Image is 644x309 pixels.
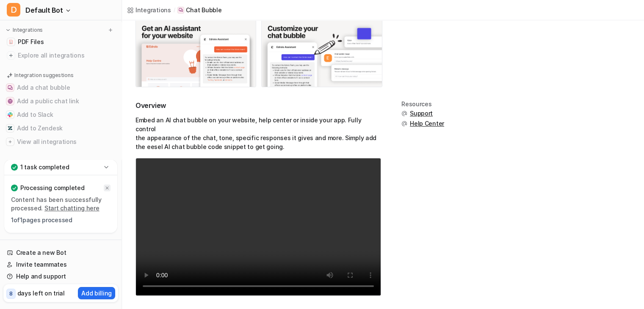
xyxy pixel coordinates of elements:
span: Support [410,109,433,118]
img: View all integrations [8,139,13,144]
a: Invite teammates [3,259,118,270]
a: Integrations [127,6,171,14]
span: Explore all integrations [18,49,115,62]
button: Add a public chat linkAdd a public chat link [3,94,118,108]
span: PDF Files [18,38,44,46]
img: Add to Zendesk [8,126,13,131]
img: expand menu [5,27,11,33]
p: 1 of 1 pages processed [11,216,111,224]
img: Add a public chat link [8,99,13,104]
img: Add to Slack [8,112,13,117]
p: Processing completed [20,184,84,192]
img: support.svg [401,121,407,127]
a: Explore all integrations [3,50,118,61]
button: Integrations [3,26,45,34]
button: View all integrationsView all integrations [3,135,118,149]
img: explore all integrations [7,51,15,60]
p: Integration suggestions [14,72,73,79]
span: D [7,3,20,17]
a: Help and support [3,270,118,282]
div: Resources [401,101,444,108]
img: PDF Files [8,39,14,44]
button: Help Center [401,119,444,128]
a: Start chatting here [44,204,100,212]
p: Content has been successfully processed. [11,196,111,212]
h2: Overview [135,101,381,110]
img: menu_add.svg [108,27,113,33]
div: Integrations [135,6,171,14]
a: Create a new Bot [3,247,118,259]
video: Your browser does not support the video tag. [135,158,381,296]
p: 8 [9,290,13,298]
button: Add to ZendeskAdd to Zendesk [3,121,118,135]
img: Add a chat bubble [8,85,13,90]
p: days left on trial [17,289,65,298]
p: 1 task completed [20,163,69,171]
p: Add billing [81,289,112,298]
span: Default Bot [25,4,63,16]
img: support.svg [401,110,407,116]
span: Help Center [410,119,444,128]
a: Chat Bubble [177,6,221,14]
p: Integrations [13,27,43,33]
p: Embed an AI chat bubble on your website, help center or inside your app. Fully control the appear... [135,116,381,151]
button: Support [401,109,444,118]
a: PDF FilesPDF Files [3,36,118,48]
button: Add a chat bubbleAdd a chat bubble [3,81,118,94]
button: Add to SlackAdd to Slack [3,108,118,121]
span: / [174,6,175,14]
button: Add billing [78,287,115,299]
p: Chat Bubble [186,6,221,14]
